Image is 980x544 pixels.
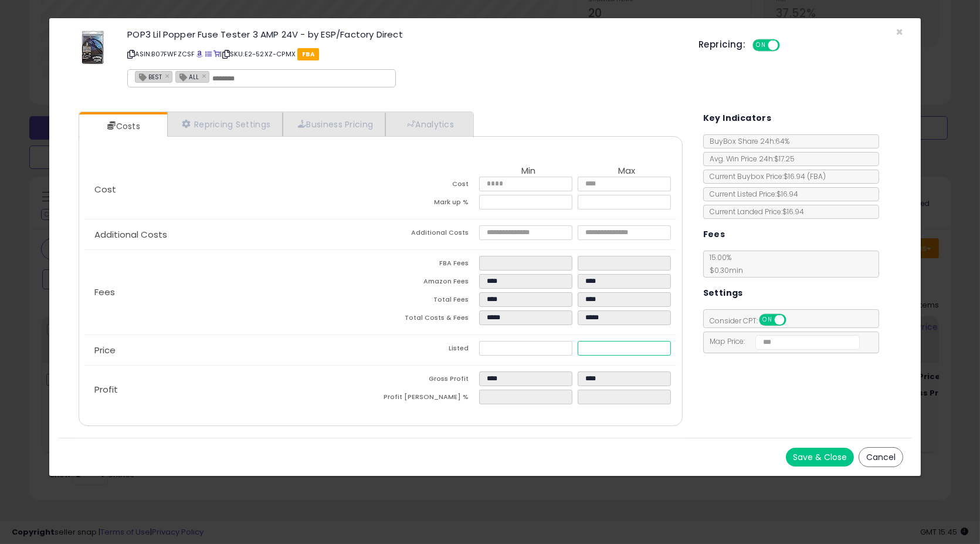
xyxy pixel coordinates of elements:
span: 15.00 % [704,252,743,275]
a: Repricing Settings [167,112,283,136]
span: BuyBox Share 24h: 64% [704,136,789,146]
p: Fees [85,288,381,297]
button: Cancel [859,447,903,467]
th: Max [578,166,676,177]
span: Consider CPT: [704,316,802,326]
a: Your listing only [213,49,220,59]
a: Analytics [385,112,472,136]
a: Business Pricing [283,112,385,136]
p: ASIN: B07FWFZCSF | SKU: E2-52XZ-CPMX [127,45,681,63]
td: Listed [381,341,479,359]
span: Current Landed Price: $16.94 [704,207,804,217]
span: $0.30 min [704,265,743,275]
span: ON [754,40,768,50]
p: Additional Costs [85,230,381,239]
p: Price [85,346,381,355]
span: × [896,23,903,40]
span: Current Listed Price: $16.94 [704,189,798,199]
span: Current Buybox Price: [704,171,826,181]
td: Total Costs & Fees [381,310,479,329]
td: Profit [PERSON_NAME] % [381,390,479,408]
button: Save & Close [786,448,854,467]
th: Min [479,166,578,177]
h5: Fees [703,227,725,242]
h3: POP3 Lil Popper Fuse Tester 3 AMP 24V - by ESP/Factory Direct [127,30,681,39]
span: $16.94 [784,171,826,181]
span: Map Price: [704,336,860,346]
span: OFF [778,40,797,50]
td: Total Fees [381,292,479,310]
td: Gross Profit [381,371,479,390]
a: All offer listings [205,49,212,59]
span: ALL [176,72,199,82]
td: Cost [381,177,479,195]
span: BEST [135,72,162,82]
p: Profit [85,385,381,394]
h5: Settings [703,286,743,300]
img: 51M9mrqgAwL._SL60_.jpg [76,30,111,65]
span: FBA [297,48,319,60]
a: Costs [79,114,166,138]
h5: Repricing: [698,40,745,49]
span: ( FBA ) [807,171,826,181]
td: FBA Fees [381,256,479,274]
td: Amazon Fees [381,274,479,292]
span: ON [760,315,775,325]
span: OFF [784,315,803,325]
h5: Key Indicators [703,111,772,126]
a: × [202,70,209,81]
a: BuyBox page [197,49,204,59]
td: Additional Costs [381,225,479,244]
td: Mark up % [381,195,479,213]
a: × [165,70,172,81]
p: Cost [85,185,381,194]
span: Avg. Win Price 24h: $17.25 [704,154,795,164]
